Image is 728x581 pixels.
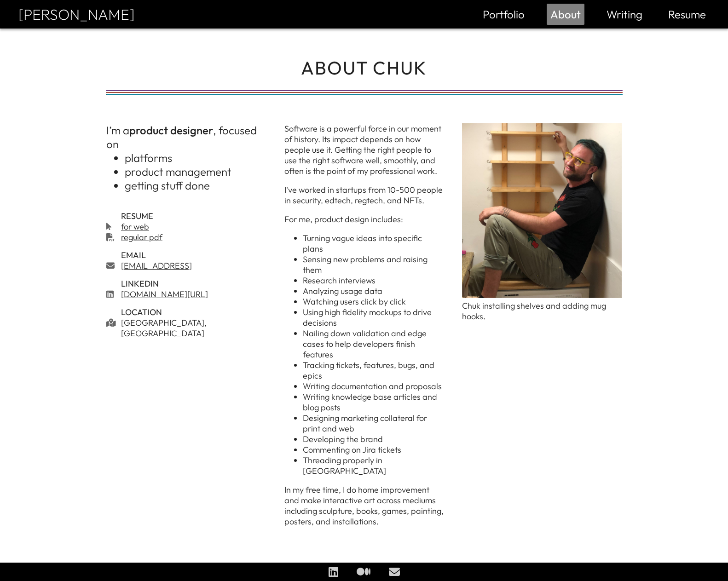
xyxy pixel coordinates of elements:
[106,123,266,192] div: I’m a , focused on
[106,56,622,79] h1: ABOUT CHUK
[303,296,444,307] li: Watching users click by click
[462,123,622,298] img: chuk-home-improvement.png
[303,381,444,391] li: Writing documentation and proposals
[303,360,444,381] li: Tracking tickets, features, bugs, and epics
[121,260,266,271] a: [EMAIL_ADDRESS]
[121,211,266,221] span: Resume
[121,317,266,339] a: [GEOGRAPHIC_DATA], [GEOGRAPHIC_DATA]
[284,123,444,176] p: Software is a powerful force in our moment of history. Its impact depends on how people use it. G...
[284,214,444,224] p: For me, product design includes:
[284,484,444,527] p: In my free time, I do home improvement and make interactive art across mediums including sculptur...
[550,7,581,21] a: About
[303,391,444,413] li: Writing knowledge base articles and blog posts
[125,178,266,192] li: getting stuff done
[303,233,444,254] li: Turning vague ideas into specific plans
[284,184,444,206] p: I've worked in startups from 10-500 people in security, edtech, regtech, and NFTs.
[303,254,444,275] li: Sensing new problems and raising them
[462,300,606,322] span: Chuk installing shelves and adding mug hooks.
[129,123,213,137] b: product designer
[303,413,444,434] li: Designing marketing collateral for print and web
[303,307,444,328] li: Using high fidelity mockups to drive decisions
[303,455,444,476] li: Threading properly in [GEOGRAPHIC_DATA]
[303,328,444,360] li: Nailing down validation and edge cases to help developers finish features
[125,151,266,165] li: platforms
[303,434,444,444] li: Developing the brand
[121,278,266,289] span: LinkedIn
[18,5,135,23] a: [PERSON_NAME]
[121,250,266,260] span: Email
[125,165,266,178] li: product management
[121,232,266,242] a: regular pdf
[121,221,266,232] a: for web
[303,444,444,455] li: Commenting on Jira tickets
[668,7,706,21] a: Resume
[303,275,444,286] li: Research interviews
[483,7,525,21] a: Portfolio
[121,289,266,299] a: [DOMAIN_NAME][URL]
[607,7,642,21] a: Writing
[121,307,266,317] span: Location
[303,286,444,296] li: Analyzing usage data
